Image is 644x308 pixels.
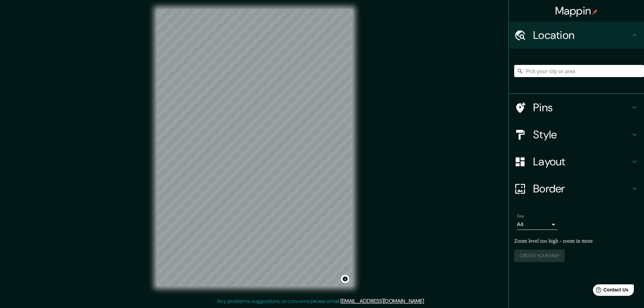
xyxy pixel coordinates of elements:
[425,297,426,305] div: .
[509,148,644,175] div: Layout
[533,182,630,195] h4: Border
[514,238,639,244] p: Zoom level too high - zoom in more
[157,9,353,286] canvas: Map
[592,9,598,15] img: pin-icon.png
[509,121,644,148] div: Style
[509,94,644,121] div: Pins
[426,297,427,305] div: .
[533,101,630,114] h4: Pins
[533,155,630,168] h4: Layout
[533,128,630,141] h4: Style
[217,297,425,305] p: Any problems, suggestions, or concerns please email .
[509,22,644,49] div: Location
[517,219,557,230] div: A4
[533,28,630,42] h4: Location
[341,275,349,283] button: Toggle attribution
[340,298,424,305] a: [EMAIL_ADDRESS][DOMAIN_NAME]
[555,4,598,18] h4: Mappin
[517,213,524,219] label: Size
[509,175,644,202] div: Border
[584,282,637,301] iframe: Help widget launcher
[514,65,644,77] input: Pick your city or area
